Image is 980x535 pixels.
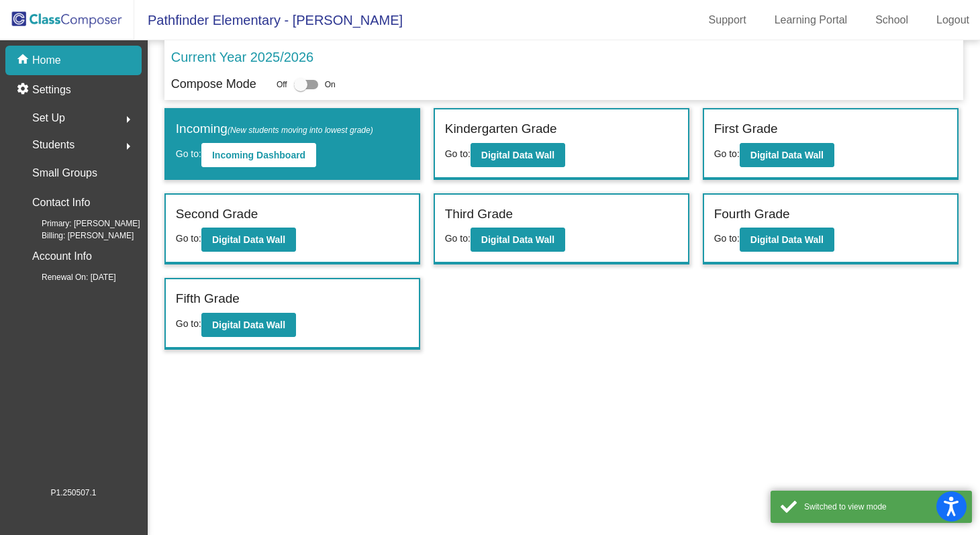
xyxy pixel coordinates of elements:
[32,52,61,68] p: Home
[445,148,471,159] span: Go to:
[176,233,201,244] span: Go to:
[926,9,980,31] a: Logout
[176,148,201,159] span: Go to:
[325,79,336,91] span: On
[20,217,140,230] span: Primary: [PERSON_NAME]
[471,143,565,167] button: Digital Data Wall
[764,9,859,31] a: Learning Portal
[32,164,97,183] p: Small Groups
[445,119,557,139] label: Kindergarten Grade
[32,136,75,154] span: Students
[277,79,287,91] span: Off
[20,271,115,283] span: Renewal On: [DATE]
[16,52,32,68] mat-icon: home
[481,234,554,245] b: Digital Data Wall
[176,119,373,139] label: Incoming
[201,313,296,337] button: Digital Data Wall
[176,205,258,224] label: Second Grade
[32,247,92,266] p: Account Info
[750,150,824,160] b: Digital Data Wall
[865,9,919,31] a: School
[120,138,136,154] mat-icon: arrow_right
[804,501,962,513] div: Switched to view mode
[698,9,757,31] a: Support
[134,9,403,31] span: Pathfinder Elementary - [PERSON_NAME]
[445,233,471,244] span: Go to:
[32,193,90,212] p: Contact Info
[32,82,71,98] p: Settings
[714,119,778,139] label: First Grade
[445,205,513,224] label: Third Grade
[32,109,65,128] span: Set Up
[171,75,256,93] p: Compose Mode
[171,47,313,67] p: Current Year 2025/2026
[212,234,285,245] b: Digital Data Wall
[228,126,373,135] span: (New students moving into lowest grade)
[201,228,296,252] button: Digital Data Wall
[176,318,201,329] span: Go to:
[714,233,740,244] span: Go to:
[481,150,554,160] b: Digital Data Wall
[750,234,824,245] b: Digital Data Wall
[201,143,316,167] button: Incoming Dashboard
[212,150,305,160] b: Incoming Dashboard
[740,143,834,167] button: Digital Data Wall
[471,228,565,252] button: Digital Data Wall
[212,320,285,330] b: Digital Data Wall
[714,205,790,224] label: Fourth Grade
[20,230,134,242] span: Billing: [PERSON_NAME]
[176,289,240,309] label: Fifth Grade
[714,148,740,159] span: Go to:
[120,111,136,128] mat-icon: arrow_right
[16,82,32,98] mat-icon: settings
[740,228,834,252] button: Digital Data Wall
